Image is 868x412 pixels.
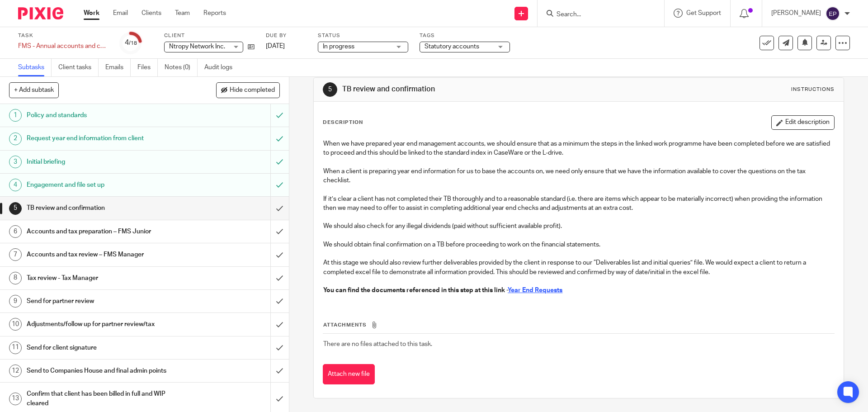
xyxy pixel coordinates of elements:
[9,341,22,354] div: 11
[323,364,375,384] button: Attach new file
[9,365,22,377] div: 12
[323,322,367,327] span: Attachments
[27,248,183,261] h1: Accounts and tax review – FMS Manager
[266,43,285,49] span: [DATE]
[556,11,637,19] input: Search
[129,41,137,46] small: /18
[9,295,22,308] div: 9
[169,43,225,50] span: Ntropy Network Inc.
[58,59,99,76] a: Client tasks
[826,6,840,21] img: svg%3E
[9,225,22,238] div: 6
[165,59,198,76] a: Notes (0)
[420,32,510,39] label: Tags
[113,9,128,18] a: Email
[27,341,183,355] h1: Send for client signature
[27,132,183,145] h1: Request year end information from client
[9,202,22,215] div: 5
[323,258,834,277] p: At this stage we should also review further deliverables provided by the client in response to ou...
[9,318,22,331] div: 10
[318,32,408,39] label: Status
[18,42,108,51] div: FMS - Annual accounts and corporation tax - August 2024
[84,9,99,18] a: Work
[425,43,479,50] span: Statutory accounts
[508,287,562,294] a: Year End Requests
[323,139,834,158] p: When we have prepared year end management accounts, we should ensure that as a minimum the steps ...
[323,194,834,213] p: If it’s clear a client has not completed their TB thoroughly and to a reasonable standard (i.e. t...
[203,9,226,18] a: Reports
[18,7,63,19] img: Pixie
[27,109,183,122] h1: Policy and standards
[323,119,363,126] p: Description
[18,59,52,76] a: Subtasks
[9,179,22,191] div: 4
[323,341,432,347] span: There are no files attached to this task.
[27,387,183,410] h1: Confirm that client has been billed in full and WIP cleared
[323,240,834,249] p: We should obtain final confirmation on a TB before proceeding to work on the financial statements.
[9,109,22,122] div: 1
[9,156,22,168] div: 3
[323,167,834,185] p: When a client is preparing year end information for us to base the accounts on, we need only ensu...
[27,364,183,378] h1: Send to Companies House and final admin points
[230,87,275,94] span: Hide completed
[323,222,834,231] p: We should also check for any illegal dividends (paid without sufficient available profit).
[686,10,721,16] span: Get Support
[27,225,183,238] h1: Accounts and tax preparation – FMS Junior
[27,155,183,169] h1: Initial briefing
[18,32,108,39] label: Task
[9,133,22,145] div: 2
[27,294,183,308] h1: Send for partner review
[142,9,161,18] a: Clients
[323,43,354,50] span: In progress
[342,85,598,94] h1: TB review and confirmation
[27,271,183,285] h1: Tax review - Tax Manager
[9,272,22,284] div: 8
[137,59,158,76] a: Files
[323,287,508,294] strong: You can find the documents referenced in this step at this link -
[771,115,835,130] button: Edit description
[216,82,280,98] button: Hide completed
[204,59,239,76] a: Audit logs
[125,38,137,48] div: 4
[266,32,307,39] label: Due by
[27,317,183,331] h1: Adjustments/follow up for partner review/tax
[27,178,183,192] h1: Engagement and file set up
[323,82,337,97] div: 5
[175,9,190,18] a: Team
[27,201,183,215] h1: TB review and confirmation
[791,86,835,93] div: Instructions
[9,248,22,261] div: 7
[9,82,59,98] button: + Add subtask
[164,32,255,39] label: Client
[18,42,108,51] div: FMS - Annual accounts and corporation tax - [DATE]
[9,393,22,405] div: 13
[105,59,131,76] a: Emails
[771,9,821,18] p: [PERSON_NAME]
